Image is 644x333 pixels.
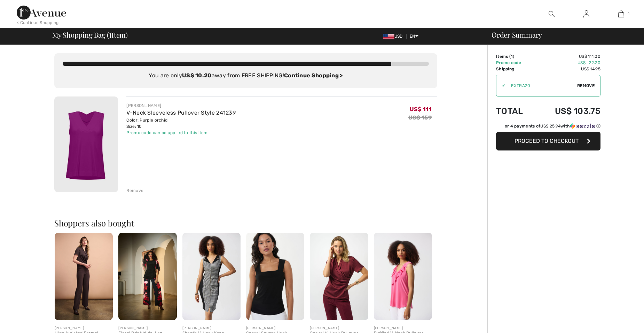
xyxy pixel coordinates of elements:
span: 1 [109,30,111,39]
span: US$ 111 [410,106,432,113]
td: Promo code [496,60,535,66]
span: US$ 25.94 [540,124,560,129]
div: [PERSON_NAME] [246,326,304,331]
strong: US$ 10.20 [182,72,212,79]
div: You are only away from FREE SHIPPING! [63,71,429,80]
img: search the website [549,10,555,18]
img: Casual Square Neck Pullover Style 143132 [246,233,304,320]
span: My Shopping Bag ( Item) [52,31,128,38]
div: [PERSON_NAME] [55,326,113,331]
div: Promo code can be applied to this item [126,130,236,136]
div: [PERSON_NAME] [374,326,432,331]
div: Order Summary [483,31,640,38]
s: US$ 159 [408,114,432,121]
a: Sign In [578,10,595,18]
a: V-Neck Sleeveless Pullover Style 241239 [126,109,236,116]
td: US$ 14.95 [535,66,600,72]
span: EN [410,34,418,39]
td: US$ 103.75 [535,99,600,123]
div: [PERSON_NAME] [310,326,368,331]
td: Shipping [496,66,535,72]
div: [PERSON_NAME] [118,326,176,331]
img: Sezzle [570,123,595,129]
span: USD [383,34,406,39]
span: 1 [511,54,513,59]
div: Color: Purple orchid Size: 10 [126,117,236,130]
button: Proceed to Checkout [496,132,600,150]
div: Remove [126,187,143,194]
div: or 4 payments ofUS$ 25.94withSezzle Click to learn more about Sezzle [496,123,600,132]
img: 1ère Avenue [17,6,66,20]
img: Floral Print Wide-Leg Trousers Style 253767 [118,233,176,320]
img: US Dollar [383,34,394,39]
a: Continue Shopping > [284,72,343,79]
img: V-Neck Sleeveless Pullover Style 241239 [54,96,118,192]
img: Casual V-Neck Pullover Style 253237 [310,233,368,320]
div: < Continue Shopping [17,20,59,26]
td: Total [496,99,535,123]
img: High-Waisted Formal Trousers Style 153088 [55,233,113,320]
img: Ruffled V-Neck Pullover Style 251287 [374,233,432,320]
img: Sheath V-Neck Knee-Length Dress Style 251292 [182,233,241,320]
img: My Info [583,10,589,18]
span: Proceed to Checkout [515,138,579,144]
div: [PERSON_NAME] [126,102,236,109]
td: US$ -22.20 [535,60,600,66]
img: My Bag [618,10,624,18]
input: Promo code [505,75,577,96]
td: US$ 111.00 [535,53,600,60]
div: or 4 payments of with [505,123,600,129]
span: Remove [577,83,595,89]
h2: Shoppers also bought [54,219,437,227]
div: [PERSON_NAME] [182,326,241,331]
div: ✔ [496,83,505,89]
span: 1 [628,11,629,17]
a: 1 [604,10,638,18]
td: Items ( ) [496,53,535,60]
